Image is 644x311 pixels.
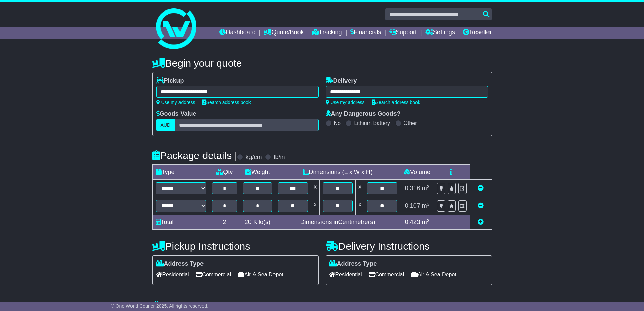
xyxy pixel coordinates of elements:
[240,165,275,180] td: Weight
[156,99,195,105] a: Use my address
[329,269,362,280] span: Residential
[463,27,492,39] a: Reseller
[240,215,275,230] td: Kilo(s)
[354,120,390,126] label: Lithium Battery
[411,269,456,280] span: Air & Sea Depot
[152,215,209,230] td: Total
[422,219,430,225] span: m
[311,180,319,197] td: x
[405,219,420,225] span: 0.423
[427,218,430,223] sup: 3
[219,27,256,39] a: Dashboard
[264,27,304,39] a: Quote/Book
[425,27,455,39] a: Settings
[202,99,251,105] a: Search address book
[326,241,492,252] h4: Delivery Instructions
[156,77,184,85] label: Pickup
[196,269,231,280] span: Commercial
[209,215,240,230] td: 2
[478,185,484,192] a: Remove this item
[356,197,364,215] td: x
[334,120,341,126] label: No
[209,165,240,180] td: Qty
[422,185,430,192] span: m
[111,303,209,309] span: © One World Courier 2025. All rights reserved.
[478,219,484,225] a: Add new item
[400,165,434,180] td: Volume
[245,219,252,225] span: 20
[275,165,400,180] td: Dimensions (L x W x H)
[389,27,417,39] a: Support
[152,241,319,252] h4: Pickup Instructions
[350,27,381,39] a: Financials
[427,184,430,189] sup: 3
[152,150,237,161] h4: Package details |
[156,260,204,268] label: Address Type
[326,77,357,85] label: Delivery
[156,110,196,118] label: Goods Value
[152,58,492,69] h4: Begin your quote
[156,269,189,280] span: Residential
[326,110,401,118] label: Any Dangerous Goods?
[156,119,175,131] label: AUD
[372,99,420,105] a: Search address book
[369,269,404,280] span: Commercial
[405,202,420,209] span: 0.107
[356,180,364,197] td: x
[329,260,377,268] label: Address Type
[478,202,484,209] a: Remove this item
[312,27,342,39] a: Tracking
[427,202,430,207] sup: 3
[404,120,417,126] label: Other
[405,185,420,192] span: 0.316
[311,197,319,215] td: x
[275,215,400,230] td: Dimensions in Centimetre(s)
[152,165,209,180] td: Type
[422,202,430,209] span: m
[245,154,262,161] label: kg/cm
[238,269,283,280] span: Air & Sea Depot
[273,154,285,161] label: lb/in
[326,99,365,105] a: Use my address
